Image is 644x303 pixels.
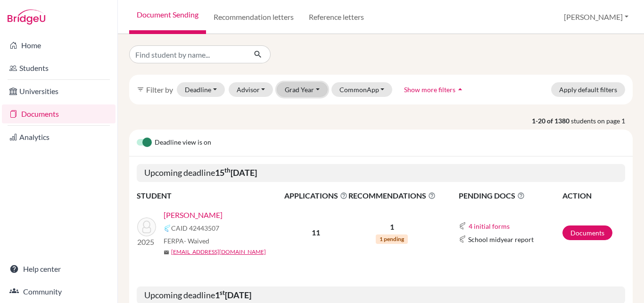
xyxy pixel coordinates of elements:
[215,290,251,300] b: 1 [DATE]
[348,190,436,201] span: RECOMMENDATIONS
[562,225,612,240] a: Documents
[551,82,625,97] button: Apply default filters
[137,217,156,236] img: RAHMAN, MORSHEDUR
[312,228,320,237] b: 11
[562,190,625,202] th: ACTION
[137,236,156,248] p: 2025
[376,234,408,244] span: 1 pending
[468,221,510,232] button: 4 initial forms
[2,282,116,301] a: Community
[468,234,534,244] span: School midyear report
[164,209,223,221] a: [PERSON_NAME]
[184,237,209,245] span: - Waived
[229,82,273,97] button: Advisor
[2,128,116,147] a: Analytics
[532,116,571,126] strong: 1-20 of 1380
[171,223,219,233] span: CAID 42443507
[2,104,116,123] a: Documents
[220,289,225,296] sup: st
[2,36,116,55] a: Home
[215,167,257,178] b: 15 [DATE]
[455,85,465,94] i: arrow_drop_up
[164,250,169,255] span: mail
[459,235,466,243] img: Common App logo
[2,59,116,78] a: Students
[177,82,225,97] button: Deadline
[8,9,45,25] img: Bridge-U
[164,225,171,232] img: Common App logo
[171,248,266,256] a: [EMAIL_ADDRESS][DOMAIN_NAME]
[224,166,231,174] sup: th
[571,116,633,126] span: students on page 1
[459,222,466,230] img: Common App logo
[137,86,144,93] i: filter_list
[129,45,246,63] input: Find student by name...
[137,190,284,202] th: STUDENT
[459,190,562,201] span: PENDING DOCS
[348,221,436,233] p: 1
[560,8,633,26] button: [PERSON_NAME]
[277,82,328,97] button: Grad Year
[404,86,455,94] span: Show more filters
[155,137,211,148] span: Deadline view is on
[164,236,209,246] span: FERPA
[137,164,625,182] h5: Upcoming deadline
[284,190,347,201] span: APPLICATIONS
[331,82,393,97] button: CommonApp
[146,85,173,94] span: Filter by
[2,260,116,278] a: Help center
[2,82,116,101] a: Universities
[396,82,473,97] button: Show more filtersarrow_drop_up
